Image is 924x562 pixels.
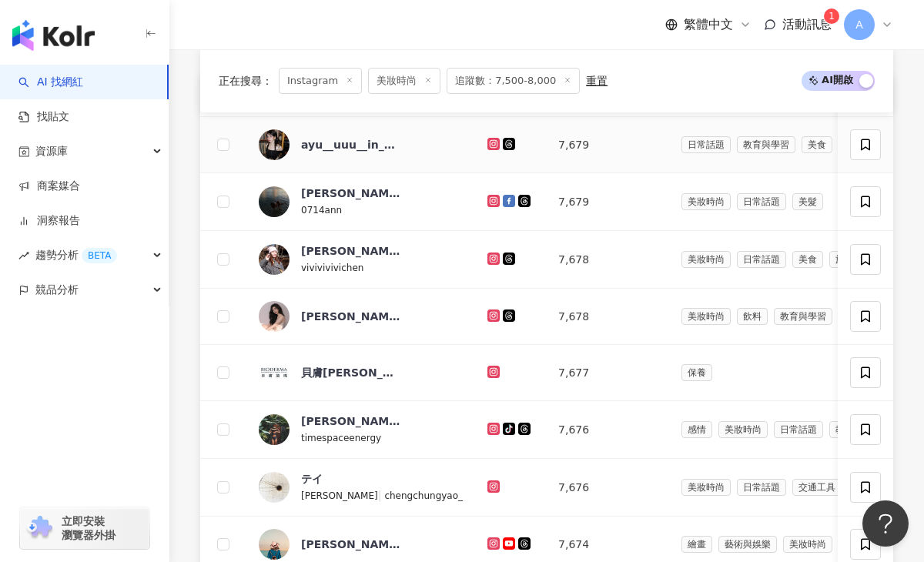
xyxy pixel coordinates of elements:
iframe: Help Scout Beacon - Open [862,500,909,547]
img: KOL Avatar [259,357,290,388]
span: 感情 [681,421,712,438]
a: KOL Avatar貝膚[PERSON_NAME] [GEOGRAPHIC_DATA] [259,357,463,388]
span: 趨勢分析 [35,238,117,273]
span: 競品分析 [35,273,79,307]
span: 日常話題 [737,479,786,496]
a: KOL Avatar[PERSON_NAME] [259,529,463,560]
a: KOL Avatar[PERSON_NAME].lovesalon [259,301,463,332]
span: 美食 [802,136,832,153]
div: [PERSON_NAME] [301,413,401,429]
span: 保養 [681,364,712,381]
span: 日常話題 [737,193,786,210]
td: 7,679 [546,173,668,231]
img: KOL Avatar [259,414,290,445]
img: KOL Avatar [259,244,290,275]
span: timespaceenergy [301,433,381,443]
a: KOL Avatar[PERSON_NAME]vivivivivichen [259,243,463,276]
span: 美妝時尚 [368,68,440,94]
span: A [855,16,863,33]
span: 美妝時尚 [681,479,731,496]
img: KOL Avatar [259,529,290,560]
div: テイ [301,471,323,487]
a: 找貼文 [18,109,69,125]
a: KOL Avatarテイ[PERSON_NAME]|chengchungyao_ [259,471,463,503]
span: 日常話題 [737,251,786,268]
span: 日常話題 [774,421,823,438]
span: 飲料 [737,308,768,325]
span: 教育與學習 [737,136,795,153]
div: [PERSON_NAME] [301,243,401,259]
img: KOL Avatar [259,301,290,332]
span: 教育與學習 [774,308,832,325]
span: rise [18,250,29,261]
span: 繁體中文 [684,16,733,33]
div: [PERSON_NAME] [301,537,401,552]
a: 洞察報告 [18,213,80,229]
span: 美妝時尚 [783,536,832,553]
span: | [378,489,385,501]
span: 美食 [792,251,823,268]
a: 商案媒合 [18,179,80,194]
td: 7,678 [546,231,668,289]
a: searchAI 找網紅 [18,75,83,90]
td: 7,676 [546,401,668,459]
div: BETA [82,248,117,263]
span: Instagram [279,68,362,94]
span: 交通工具 [792,479,842,496]
span: 日常話題 [681,136,731,153]
a: KOL Avatar[PERSON_NAME]timespaceenergy [259,413,463,446]
span: 美妝時尚 [681,193,731,210]
div: ayu__uuu__in_percent [301,137,401,152]
td: 7,676 [546,459,668,517]
div: 貝膚[PERSON_NAME] [GEOGRAPHIC_DATA] [301,365,401,380]
span: 1 [829,11,835,22]
span: [PERSON_NAME] [301,490,378,501]
div: 重置 [586,75,608,87]
span: 正在搜尋 ： [219,75,273,87]
td: 7,679 [546,117,668,173]
span: 活動訊息 [782,17,832,32]
span: 0714ann [301,205,342,216]
span: 藝術與娛樂 [718,536,777,553]
span: 旅遊 [829,251,860,268]
img: chrome extension [25,516,55,540]
img: logo [12,20,95,51]
span: 美妝時尚 [718,421,768,438]
span: 美妝時尚 [681,308,731,325]
span: chengchungyao_ [384,490,463,501]
td: 7,678 [546,289,668,345]
img: KOL Avatar [259,129,290,160]
span: 美髮 [792,193,823,210]
a: KOL Avatarayu__uuu__in_percent [259,129,463,160]
span: vivivivivichen [301,263,363,273]
div: [PERSON_NAME].lovesalon [301,309,401,324]
span: 立即安裝 瀏覽器外掛 [62,514,115,542]
sup: 1 [824,8,839,24]
div: [PERSON_NAME] Hair /彤 [301,186,401,201]
img: KOL Avatar [259,186,290,217]
span: 教育與學習 [829,421,888,438]
span: 追蹤數：7,500-8,000 [447,68,580,94]
a: KOL Avatar[PERSON_NAME] Hair /彤0714ann [259,186,463,218]
span: 資源庫 [35,134,68,169]
img: KOL Avatar [259,472,290,503]
td: 7,677 [546,345,668,401]
span: 繪畫 [681,536,712,553]
span: 美妝時尚 [681,251,731,268]
a: chrome extension立即安裝 瀏覽器外掛 [20,507,149,549]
